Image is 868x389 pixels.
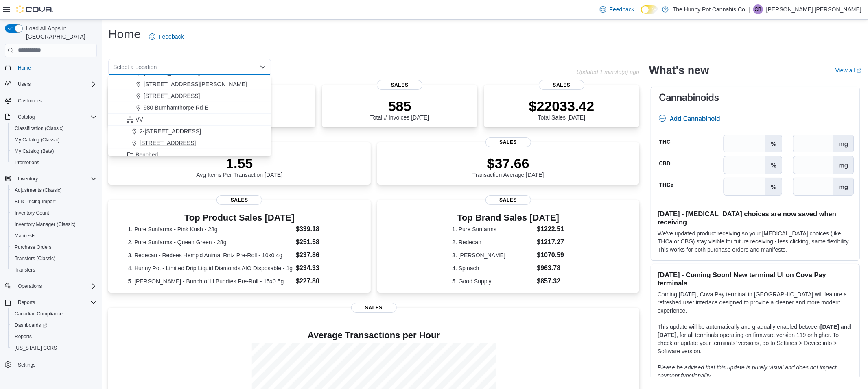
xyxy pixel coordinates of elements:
[11,265,97,275] span: Transfers
[15,322,47,328] span: Dashboards
[370,98,429,114] p: 585
[8,319,100,331] a: Dashboards
[597,1,638,17] a: Feedback
[748,4,750,14] p: |
[140,139,196,147] span: [STREET_ADDRESS]
[15,255,55,262] span: Transfers (Classic)
[2,280,100,292] button: Operations
[537,250,564,260] dd: $1070.59
[2,62,100,74] button: Home
[296,224,351,234] dd: $339.18
[658,364,837,379] em: Please be advised that this update is purely visual and does not impact payment functionality.
[15,79,34,89] button: Users
[108,102,271,114] button: 980 Burnhamthorpe Rd E
[15,112,38,122] button: Catalog
[216,195,262,205] span: Sales
[11,197,59,206] a: Bulk Pricing Import
[15,159,39,166] span: Promotions
[15,359,97,369] span: Settings
[11,135,63,145] a: My Catalog (Classic)
[11,135,97,145] span: My Catalog (Classic)
[11,332,97,341] span: Reports
[15,137,60,143] span: My Catalog (Classic)
[108,78,271,90] button: [STREET_ADDRESS][PERSON_NAME]
[128,264,293,272] dt: 4. Hunny Pot - Limited Drip Liquid Diamonds AIO Disposable - 1g
[128,251,293,259] dt: 3. Redecan - Redees Hemp'd Animal Rntz Pre-Roll - 10x0.4g
[108,126,271,137] button: 2-[STREET_ADDRESS]
[641,5,658,14] input: Dark Mode
[18,98,42,104] span: Customers
[296,263,351,273] dd: $234.33
[485,137,531,147] span: Sales
[18,81,31,87] span: Users
[11,185,65,195] a: Adjustments (Classic)
[754,4,761,14] span: CB
[658,271,853,287] h3: [DATE] - Coming Soon! New terminal UI on Cova Pay terminals
[11,158,97,167] span: Promotions
[159,33,184,41] span: Feedback
[658,290,853,315] p: Coming [DATE], Cova Pay terminal in [GEOGRAPHIC_DATA] will feature a refreshed user interface des...
[11,146,57,156] a: My Catalog (Beta)
[8,264,100,276] button: Transfers
[108,149,271,161] button: Benched
[16,5,53,13] img: Cova
[18,362,35,368] span: Settings
[8,134,100,146] button: My Catalog (Classic)
[452,277,533,285] dt: 5. Good Supply
[537,237,564,247] dd: $1217.27
[11,208,97,218] span: Inventory Count
[753,4,763,14] div: Cameron Brown
[8,219,100,230] button: Inventory Manager (Classic)
[8,241,100,253] button: Purchase Orders
[370,98,429,121] div: Total # Invoices [DATE]
[11,219,79,229] a: Inventory Manager (Classic)
[537,263,564,273] dd: $963.78
[11,254,59,263] a: Transfers (Classic)
[144,68,200,76] span: [STREET_ADDRESS]
[15,298,38,307] button: Reports
[15,244,52,250] span: Purchase Orders
[296,276,351,286] dd: $227.80
[15,96,97,106] span: Customers
[11,146,97,156] span: My Catalog (Beta)
[15,298,97,307] span: Reports
[15,96,45,106] a: Customers
[15,281,45,291] button: Operations
[296,237,351,247] dd: $251.58
[18,65,31,71] span: Home
[18,114,35,120] span: Catalog
[539,80,584,90] span: Sales
[351,303,397,313] span: Sales
[2,297,100,308] button: Reports
[11,309,97,319] span: Canadian Compliance
[857,68,861,73] svg: External link
[128,225,293,233] dt: 1. Pure Sunfarms - Pink Kush - 28g
[8,253,100,264] button: Transfers (Classic)
[15,198,56,205] span: Bulk Pricing Import
[529,98,595,114] p: $22033.42
[673,4,745,14] p: The Hunny Pot Cannabis Co
[15,63,34,73] a: Home
[11,320,50,330] a: Dashboards
[18,176,38,182] span: Inventory
[11,343,97,353] span: Washington CCRS
[658,324,851,338] strong: [DATE] and [DATE]
[658,323,853,355] p: This update will be automatically and gradually enabled between , for all terminals operating on ...
[537,276,564,286] dd: $857.32
[11,332,35,341] a: Reports
[649,64,709,77] h2: What's new
[11,265,38,275] a: Transfers
[128,213,351,223] h3: Top Product Sales [DATE]
[2,78,100,90] button: Users
[2,173,100,185] button: Inventory
[577,69,639,75] p: Updated 1 minute(s) ago
[296,250,351,260] dd: $237.86
[196,155,282,178] div: Avg Items Per Transaction [DATE]
[472,155,544,172] p: $37.66
[15,79,97,89] span: Users
[15,345,57,351] span: [US_STATE] CCRS
[11,231,97,241] span: Manifests
[452,238,533,246] dt: 2. Redecan
[452,251,533,259] dt: 3. [PERSON_NAME]
[11,124,67,133] a: Classification (Classic)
